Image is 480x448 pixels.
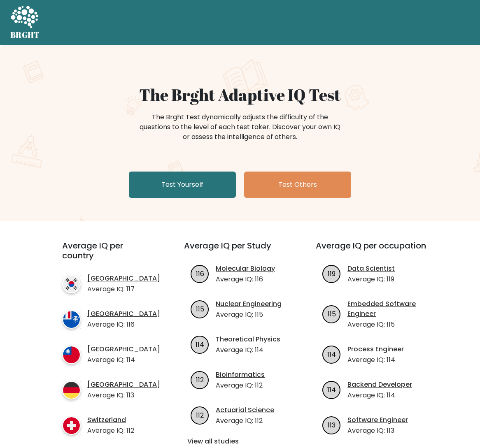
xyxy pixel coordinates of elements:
text: 115 [327,309,336,319]
img: country [62,310,81,329]
p: Average IQ: 115 [347,320,428,330]
text: 116 [196,269,204,279]
p: Average IQ: 119 [347,274,395,284]
a: Process Engineer [347,344,404,354]
h3: Average IQ per country [62,241,154,270]
p: Average IQ: 112 [216,381,265,390]
a: Bioinformatics [216,370,265,380]
a: BRGHT [10,3,40,42]
a: Data Scientist [347,264,395,274]
a: Nuclear Engineering [216,299,282,309]
a: Software Engineer [347,415,408,425]
h3: Average IQ per Study [184,241,296,260]
img: country [62,381,81,399]
p: Average IQ: 116 [87,320,160,330]
a: Test Yourself [129,172,236,198]
a: Theoretical Physics [216,334,280,344]
a: [GEOGRAPHIC_DATA] [87,309,160,319]
text: 113 [328,420,336,430]
text: 114 [327,385,336,395]
p: Average IQ: 117 [87,284,160,294]
p: Average IQ: 113 [87,390,160,400]
p: Average IQ: 114 [347,355,404,365]
p: Average IQ: 112 [87,426,134,436]
p: Average IQ: 113 [347,426,408,436]
p: Average IQ: 116 [216,274,275,284]
h3: Average IQ per occupation [316,241,428,260]
a: [GEOGRAPHIC_DATA] [87,344,160,354]
img: country [62,275,81,293]
a: Molecular Biology [216,264,275,274]
a: [GEOGRAPHIC_DATA] [87,274,160,283]
div: The Brght Test dynamically adjusts the difficulty of the questions to the level of each test take... [137,112,343,142]
a: Embedded Software Engineer [347,299,428,319]
a: [GEOGRAPHIC_DATA] [87,380,160,390]
a: Switzerland [87,415,134,425]
a: Actuarial Science [216,405,274,415]
text: 114 [327,350,336,359]
img: country [62,346,81,364]
img: country [62,416,81,435]
a: Test Others [244,172,351,198]
p: Average IQ: 114 [216,345,280,355]
text: 119 [328,269,336,279]
p: Average IQ: 114 [87,355,160,365]
text: 112 [196,375,204,385]
text: 115 [196,304,204,314]
h1: The Brght Adaptive IQ Test [39,85,441,104]
a: Backend Developer [347,380,412,390]
text: 112 [196,411,204,420]
p: Average IQ: 114 [347,390,412,400]
p: Average IQ: 112 [216,416,274,426]
p: Average IQ: 115 [216,310,282,320]
h5: BRGHT [10,30,40,40]
text: 114 [196,340,204,349]
a: View all studies [187,436,293,446]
